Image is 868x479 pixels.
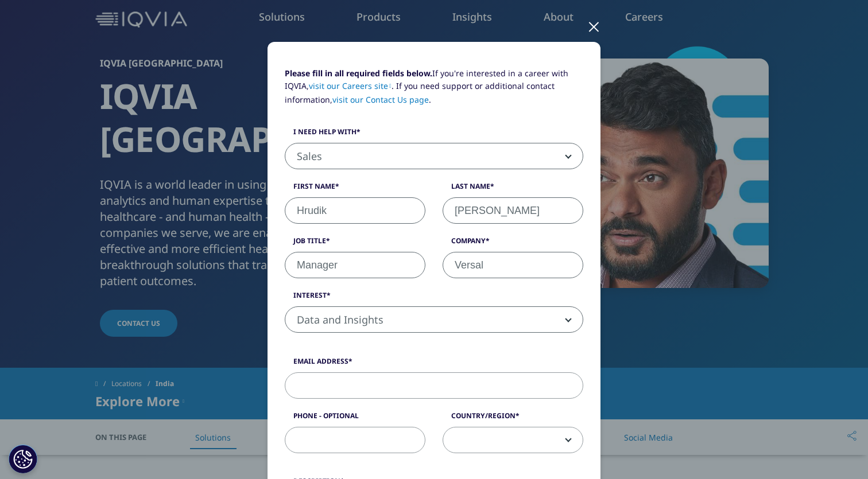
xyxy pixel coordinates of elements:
[285,236,425,252] label: Job Title
[285,127,583,143] label: I need help with
[285,290,583,306] label: Interest
[309,80,392,91] a: visit our Careers site
[443,181,583,197] label: Last Name
[285,307,583,333] span: Data and Insights
[285,306,583,333] span: Data and Insights
[285,181,425,197] label: First Name
[443,236,583,252] label: Company
[285,143,583,169] span: Sales
[443,411,583,427] label: Country/Region
[285,68,432,79] strong: Please fill in all required fields below.
[9,445,37,473] button: Cookies Settings
[285,143,583,170] span: Sales
[285,356,583,372] label: Email Address
[285,411,425,427] label: Phone - Optional
[332,94,429,105] a: visit our Contact Us page
[285,67,583,115] p: If you're interested in a career with IQVIA, . If you need support or additional contact informat...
